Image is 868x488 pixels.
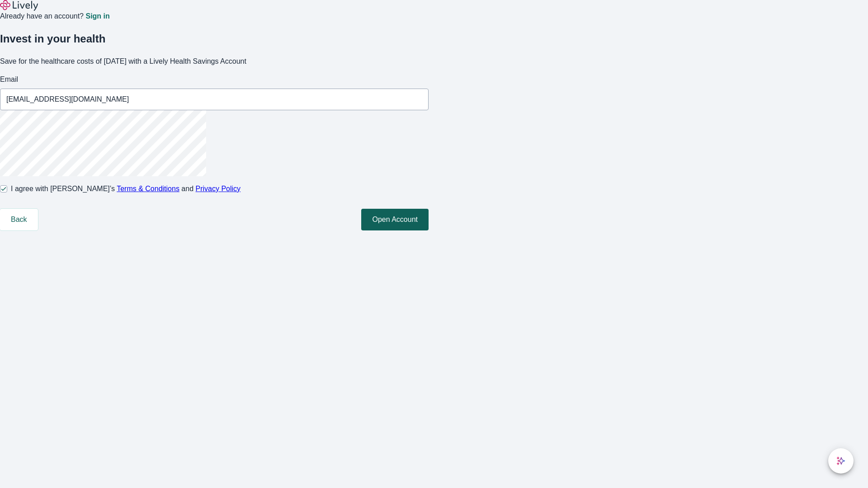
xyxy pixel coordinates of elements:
button: Open Account [361,209,429,230]
a: Sign in [85,13,109,20]
a: Privacy Policy [196,185,241,192]
span: I agree with [PERSON_NAME]’s and [11,183,241,194]
button: chat [828,448,854,474]
a: Terms & Conditions [117,185,179,192]
svg: Lively AI Assistant [836,456,845,465]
